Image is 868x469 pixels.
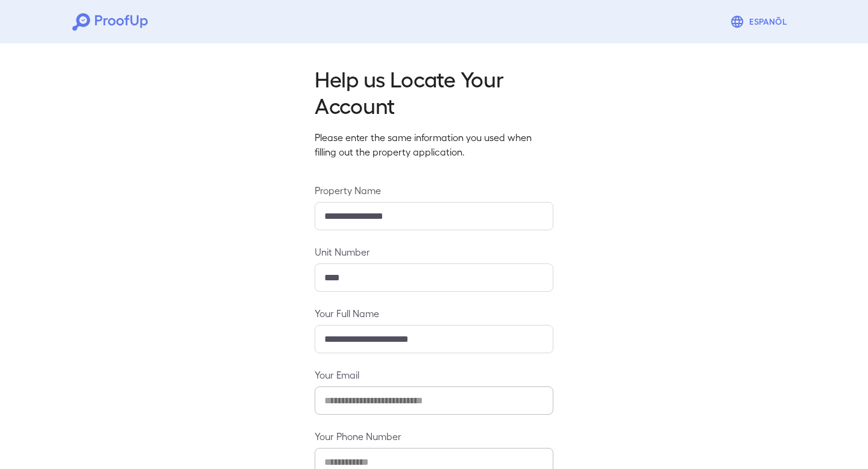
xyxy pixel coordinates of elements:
button: Espanõl [725,10,796,34]
p: Please enter the same information you used when filling out the property application. [315,130,553,159]
h2: Help us Locate Your Account [315,65,553,118]
label: Your Phone Number [315,429,553,443]
label: Unit Number [315,245,553,259]
label: Property Name [315,183,553,197]
label: Your Full Name [315,306,553,320]
label: Your Email [315,368,553,382]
